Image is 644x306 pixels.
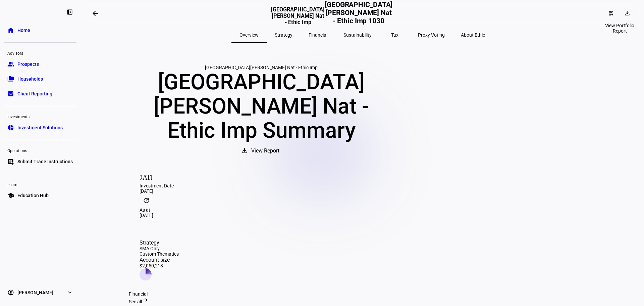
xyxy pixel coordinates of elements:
div: [GEOGRAPHIC_DATA][PERSON_NAME] Nat - Ethic Imp [129,65,394,70]
a: pie_chartInvestment Solutions [4,121,76,134]
div: Advisors [4,48,76,57]
eth-mat-symbol: expand_more [66,289,73,296]
div: [DATE] [140,188,585,194]
div: View Portfolio Report [595,21,644,35]
span: Tax [391,33,398,37]
mat-icon: update [140,194,153,207]
mat-icon: [DATE] [140,170,153,183]
h3: [GEOGRAPHIC_DATA][PERSON_NAME] Nat - Ethic Imp [271,6,325,26]
span: Overview [239,33,259,37]
mat-icon: arrow_backwards [91,9,99,17]
eth-mat-symbol: left_panel_close [66,9,73,15]
eth-mat-symbol: bid_landscape [7,90,14,97]
a: bid_landscapeClient Reporting [4,87,76,100]
eth-mat-symbol: account_circle [7,289,14,296]
span: Households [17,76,43,82]
span: Prospects [17,61,39,68]
eth-mat-symbol: school [7,192,14,199]
span: Submit Trade Instructions [17,158,73,165]
h2: [GEOGRAPHIC_DATA][PERSON_NAME] Nat - Ethic Imp 1030 [325,1,392,26]
mat-icon: dashboard_customize [608,11,614,16]
div: Learn [4,179,76,189]
span: Financial [309,33,327,37]
div: Investments [4,112,76,121]
span: Home [17,27,30,34]
eth-mat-symbol: list_alt_add [7,158,14,165]
div: SMA Only [140,246,179,251]
span: View Report [251,143,279,159]
div: Custom Thematics [140,251,179,257]
div: [GEOGRAPHIC_DATA][PERSON_NAME] Nat - Ethic Imp Summary [129,70,394,143]
div: Operations [4,145,76,155]
span: Investment Solutions [17,124,63,131]
div: Investment Date [140,183,585,188]
div: Strategy [140,239,179,246]
a: groupProspects [4,57,76,71]
a: folder_copyHouseholds [4,72,76,86]
eth-mat-symbol: folder_copy [7,76,14,82]
span: [PERSON_NAME] [17,289,53,296]
span: Proxy Voting [418,33,445,37]
div: [DATE] [140,213,585,218]
div: As at [140,207,585,213]
a: homeHome [4,24,76,37]
eth-mat-symbol: pie_chart [7,124,14,131]
span: Sustainability [343,33,372,37]
button: View Report [234,143,289,159]
span: Strategy [275,33,292,37]
div: Financial [129,291,596,297]
span: About Ethic [461,33,485,37]
eth-mat-symbol: home [7,27,14,34]
span: See all [129,299,142,304]
div: $2,050,218 [140,263,179,268]
div: Account size [140,257,179,263]
span: Education Hub [17,192,49,199]
span: Client Reporting [17,90,52,97]
mat-icon: download [240,146,249,155]
mat-icon: arrow_right_alt [142,297,149,303]
eth-mat-symbol: group [7,61,14,68]
mat-icon: download [624,10,631,16]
